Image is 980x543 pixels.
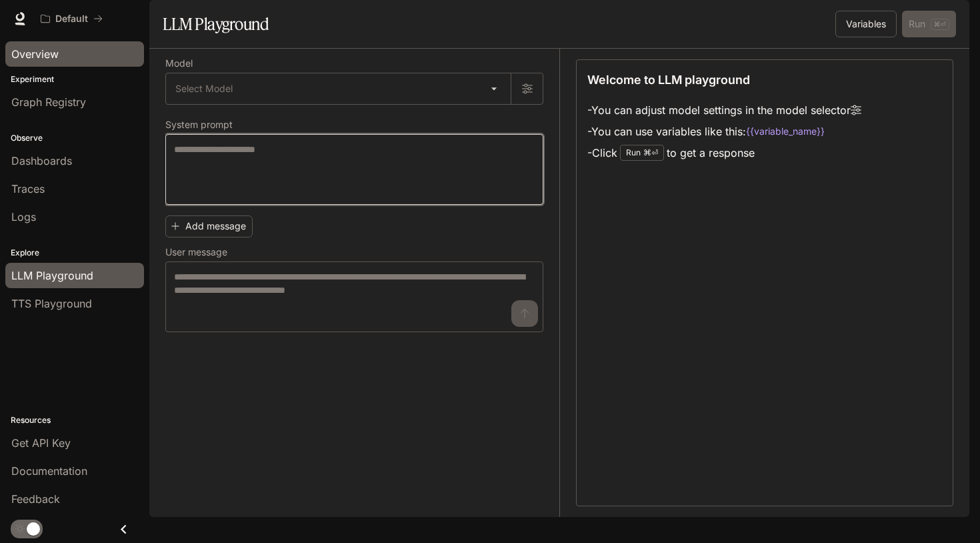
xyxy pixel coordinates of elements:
button: Variables [835,11,897,37]
p: ⌘⏎ [643,149,658,157]
code: {{variable_name}} [746,125,825,138]
li: - You can adjust model settings in the model selector [587,99,861,121]
li: - You can use variables like this: [587,121,861,142]
div: Select Model [166,73,511,104]
button: All workspaces [35,5,109,32]
button: Add message [165,215,253,237]
h1: LLM Playground [163,11,269,37]
div: Run [620,145,664,161]
p: Model [165,59,193,68]
p: User message [165,247,227,257]
span: Select Model [175,82,233,95]
p: Default [55,13,88,25]
li: - Click to get a response [587,142,861,163]
p: Welcome to LLM playground [587,71,750,89]
p: System prompt [165,120,233,129]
